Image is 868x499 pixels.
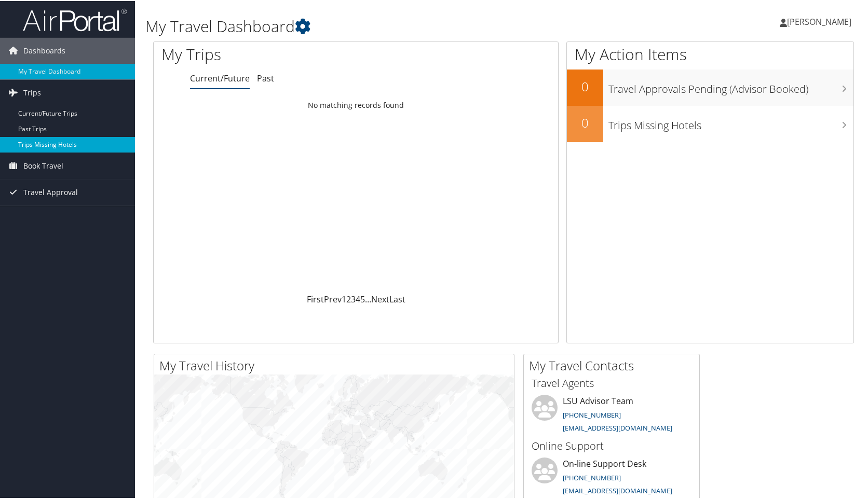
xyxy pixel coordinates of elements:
h2: My Travel History [159,356,514,373]
a: Last [389,293,405,304]
li: LSU Advisor Team [526,394,697,436]
h3: Travel Approvals Pending (Advisor Booked) [608,76,853,95]
a: [PHONE_NUMBER] [563,472,621,481]
h2: My Travel Contacts [529,356,699,373]
a: [PHONE_NUMBER] [563,409,621,419]
a: Past [257,72,274,83]
a: [EMAIL_ADDRESS][DOMAIN_NAME] [563,485,672,494]
h1: My Trips [161,43,382,64]
td: No matching records found [154,95,558,114]
a: Prev [324,293,342,304]
a: 5 [360,293,365,304]
a: 2 [346,293,351,304]
a: 0Trips Missing Hotels [567,105,853,141]
span: Dashboards [23,37,65,63]
h3: Trips Missing Hotels [608,112,853,132]
a: First [307,293,324,304]
a: [EMAIL_ADDRESS][DOMAIN_NAME] [563,422,672,432]
span: Travel Approval [23,178,78,204]
h3: Travel Agents [532,375,691,390]
h3: Online Support [532,438,691,452]
span: Book Travel [23,152,63,178]
h2: 0 [567,113,603,131]
h1: My Action Items [567,43,853,64]
a: 1 [342,293,346,304]
a: Current/Future [190,72,250,83]
img: airportal-logo.png [23,7,127,31]
a: 0Travel Approvals Pending (Advisor Booked) [567,68,853,105]
a: 4 [356,293,360,304]
a: [PERSON_NAME] [780,5,862,36]
h2: 0 [567,77,603,94]
a: Next [371,293,389,304]
span: Trips [23,79,41,105]
span: … [365,293,371,304]
h1: My Travel Dashboard [145,15,623,36]
a: 3 [351,293,356,304]
span: [PERSON_NAME] [787,15,851,26]
li: On-line Support Desk [526,456,697,499]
